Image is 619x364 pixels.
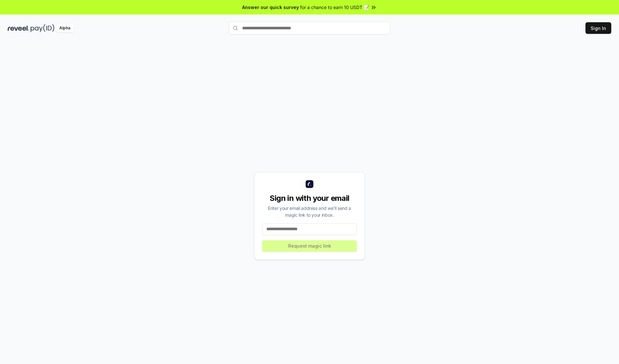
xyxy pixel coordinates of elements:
div: Alpha [56,24,74,32]
img: logo_small [306,180,313,188]
button: Sign In [585,22,611,34]
div: Sign in with your email [262,193,357,203]
span: for a chance to earn 10 USDT 📝 [300,4,369,11]
img: pay_id [31,24,54,32]
img: reveel_dark [8,24,29,32]
span: Answer our quick survey [242,4,299,11]
div: Enter your email address and we’ll send a magic link to your inbox. [262,205,357,218]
